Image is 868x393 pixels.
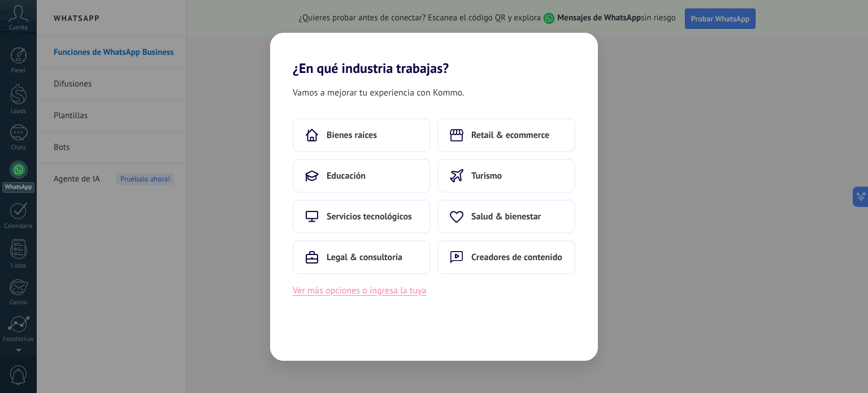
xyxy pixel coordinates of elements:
[293,159,431,193] button: Educación
[270,33,598,76] h2: ¿En qué industria trabajas?
[437,240,575,274] button: Creadores de contenido
[293,118,431,152] button: Bienes raíces
[437,200,575,234] button: Salud & bienestar
[471,170,502,182] span: Turismo
[471,252,562,263] span: Creadores de contenido
[471,129,549,141] span: Retail & ecommerce
[293,85,464,100] span: Vamos a mejorar tu experiencia con Kommo.
[437,118,575,152] button: Retail & ecommerce
[293,283,426,298] button: Ver más opciones o ingresa la tuya
[471,211,541,222] span: Salud & bienestar
[327,129,377,141] span: Bienes raíces
[327,170,366,182] span: Educación
[293,200,431,234] button: Servicios tecnológicos
[293,240,431,274] button: Legal & consultoría
[437,159,575,193] button: Turismo
[327,211,412,222] span: Servicios tecnológicos
[327,252,402,263] span: Legal & consultoría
